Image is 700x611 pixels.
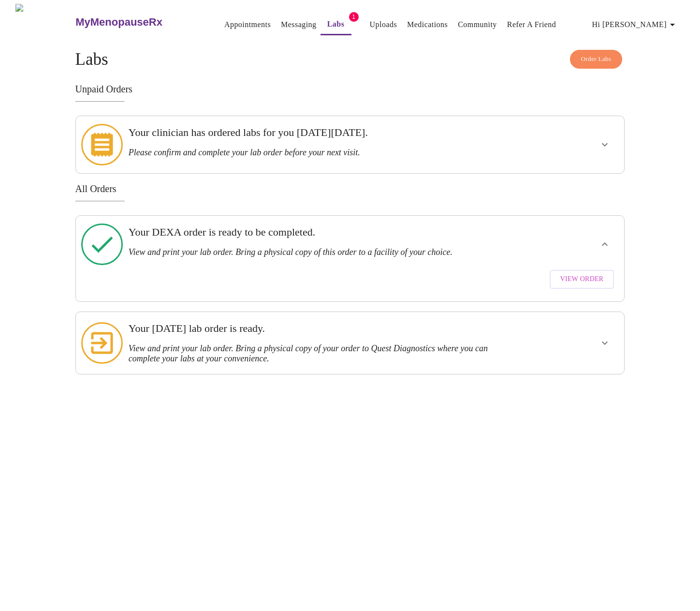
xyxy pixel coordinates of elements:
h3: Your clinician has ordered labs for you [DATE][DATE]. [129,126,519,139]
button: show more [593,233,616,256]
h3: Your [DATE] lab order is ready. [129,322,519,335]
a: View Order [547,265,617,294]
button: Uploads [366,15,401,34]
button: View Order [550,270,614,289]
a: Appointments [224,18,271,31]
a: Messaging [281,18,316,31]
h3: View and print your lab order. Bring a physical copy of this order to a facility of your choice. [129,247,519,257]
button: Community [454,15,501,34]
h3: Your DEXA order is ready to be completed. [129,226,519,238]
img: MyMenopauseRx Logo [15,4,74,40]
h3: All Orders [75,183,625,194]
span: 1 [349,12,359,22]
a: Uploads [370,18,397,31]
button: show more [593,133,616,156]
h3: MyMenopauseRx [75,16,162,29]
a: Refer a Friend [507,18,556,31]
button: Refer a Friend [503,15,560,34]
span: Order Labs [581,54,612,65]
h4: Labs [75,50,625,69]
h3: Unpaid Orders [75,84,625,95]
button: Labs [321,15,351,35]
button: Order Labs [570,50,623,69]
span: View Order [560,273,604,285]
button: show more [593,331,616,355]
a: MyMenopauseRx [74,5,201,39]
button: Messaging [277,15,320,34]
a: Medications [407,18,448,31]
h3: Please confirm and complete your lab order before your next visit. [129,148,519,158]
h3: View and print your lab order. Bring a physical copy of your order to Quest Diagnostics where you... [129,343,519,364]
span: Hi [PERSON_NAME] [592,18,678,31]
a: Labs [327,17,345,31]
button: Medications [403,15,452,34]
button: Hi [PERSON_NAME] [588,15,682,34]
button: Appointments [220,15,275,34]
a: Community [458,18,497,31]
